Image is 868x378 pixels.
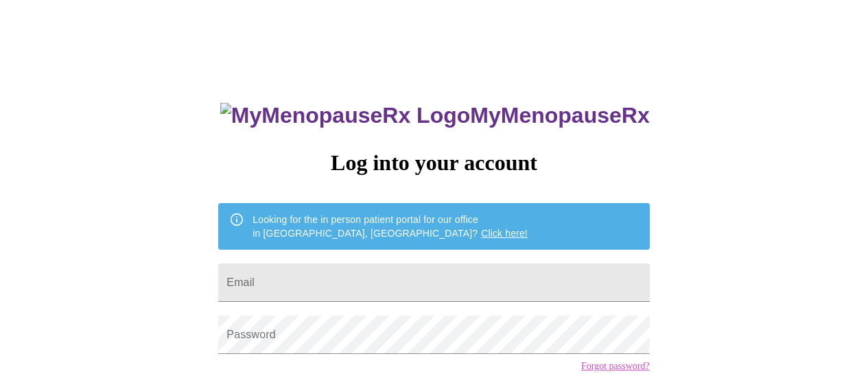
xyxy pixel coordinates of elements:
[220,103,470,128] img: MyMenopauseRx Logo
[218,150,649,176] h3: Log into your account
[581,361,650,372] a: Forgot password?
[220,103,650,128] h3: MyMenopauseRx
[481,228,528,239] a: Click here!
[253,207,528,246] div: Looking for the in person patient portal for our office in [GEOGRAPHIC_DATA], [GEOGRAPHIC_DATA]?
